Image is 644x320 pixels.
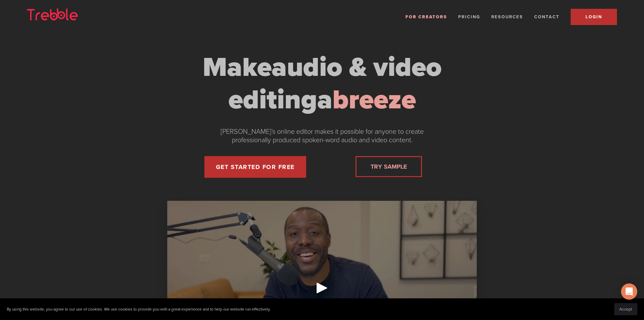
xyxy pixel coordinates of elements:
a: TRY SAMPLE [368,160,410,173]
a: For Creators [405,14,447,20]
div: Open Intercom Messenger [621,283,637,300]
p: By using this website, you agree to our use of cookies. We use cookies to provide you with a grea... [7,307,271,312]
p: [PERSON_NAME]’s online editor makes it possible for anyone to create professionally produced spok... [204,128,440,145]
a: Pricing [458,14,480,20]
a: Contact [534,14,560,20]
span: Accept [619,307,632,312]
a: GET STARTED FOR FREE [204,156,306,178]
a: LOGIN [571,9,617,25]
h1: Make a [195,51,449,116]
img: Trebble [27,8,78,20]
span: editing [228,84,317,116]
button: Accept [614,303,637,315]
span: Resources [491,14,523,20]
div: Play [314,280,330,296]
span: breeze [332,84,416,116]
span: LOGIN [586,14,602,20]
span: audio & video [272,51,442,84]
